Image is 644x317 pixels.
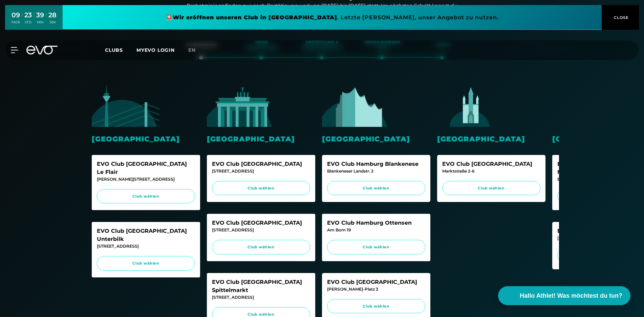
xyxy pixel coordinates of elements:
[602,5,639,30] button: CLOSE
[105,47,136,53] a: Clubs
[105,47,123,53] span: Clubs
[449,185,534,191] span: Club wählen
[212,278,310,294] div: EVO Club [GEOGRAPHIC_DATA] Spittelmarkt
[212,240,310,254] a: Club wählen
[327,227,425,233] div: Am Born 19
[212,160,310,168] div: EVO Club [GEOGRAPHIC_DATA]
[97,176,195,182] div: [PERSON_NAME][STREET_ADDRESS]
[212,219,310,227] div: EVO Club [GEOGRAPHIC_DATA]
[207,85,275,127] img: evofitness
[212,227,310,233] div: [STREET_ADDRESS]
[442,168,540,174] div: Marktstraße 2-6
[327,299,425,314] a: Club wählen
[327,278,425,286] div: EVO Club [GEOGRAPHIC_DATA]
[327,160,425,168] div: EVO Club Hamburg Blankenese
[34,11,35,29] div: :
[97,256,195,271] a: Club wählen
[188,47,196,53] span: en
[24,20,32,25] div: STD
[322,134,430,144] div: [GEOGRAPHIC_DATA]
[498,286,630,305] button: Hallo Athlet! Was möchtest du tun?
[212,181,310,196] a: Club wählen
[188,46,204,54] a: en
[334,244,419,250] span: Club wählen
[552,85,620,127] img: evofitness
[442,160,540,168] div: EVO Club [GEOGRAPHIC_DATA]
[48,10,57,20] div: 28
[207,134,315,144] div: [GEOGRAPHIC_DATA]
[24,10,32,20] div: 23
[22,11,23,29] div: :
[11,10,20,20] div: 09
[334,185,419,191] span: Club wählen
[612,15,629,21] span: CLOSE
[327,240,425,254] a: Club wählen
[212,294,310,300] div: [STREET_ADDRESS]
[97,189,195,204] a: Club wählen
[136,47,175,53] a: MYEVO LOGIN
[92,134,200,144] div: [GEOGRAPHIC_DATA]
[327,181,425,196] a: Club wählen
[327,219,425,227] div: EVO Club Hamburg Ottensen
[327,168,425,174] div: Blankeneser Landstr. 2
[36,10,44,20] div: 39
[322,85,390,127] img: evofitness
[212,168,310,174] div: [STREET_ADDRESS]
[442,181,540,196] a: Club wählen
[92,85,159,127] img: evofitness
[46,11,47,29] div: :
[97,227,195,243] div: EVO Club [GEOGRAPHIC_DATA] Unterbilk
[218,244,304,250] span: Club wählen
[103,194,189,199] span: Club wählen
[520,291,622,300] span: Hallo Athlet! Was möchtest du tun?
[218,185,304,191] span: Club wählen
[437,85,505,127] img: evofitness
[97,243,195,249] div: [STREET_ADDRESS]
[48,20,57,25] div: SEK
[97,160,195,176] div: EVO Club [GEOGRAPHIC_DATA] Le Flair
[327,286,425,292] div: [PERSON_NAME]-Platz 3
[334,303,419,309] span: Club wählen
[437,134,545,144] div: [GEOGRAPHIC_DATA]
[36,20,44,25] div: MIN
[11,20,20,25] div: TAGE
[103,261,189,266] span: Club wählen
